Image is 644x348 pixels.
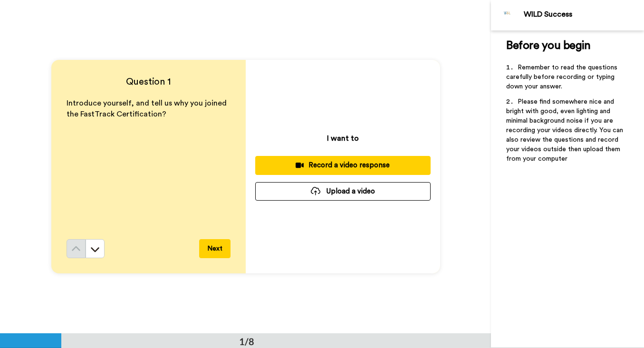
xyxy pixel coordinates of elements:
[506,64,619,90] span: Remember to read the questions carefully before recording or typing down your answer.
[263,160,423,170] div: Record a video response
[496,4,519,27] img: Profile Image
[327,133,359,144] p: I want to
[506,98,625,162] span: Please find somewhere nice and bright with good, even lighting and minimal background noise if yo...
[255,182,431,201] button: Upload a video
[255,156,431,174] button: Record a video response
[524,10,644,19] div: WILD Success
[67,75,231,88] h4: Question 1
[199,239,231,258] button: Next
[67,99,229,118] span: Introduce yourself, and tell us why you joined the FastTrack Certification?
[506,40,590,51] span: Before you begin
[224,335,269,348] div: 1/8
